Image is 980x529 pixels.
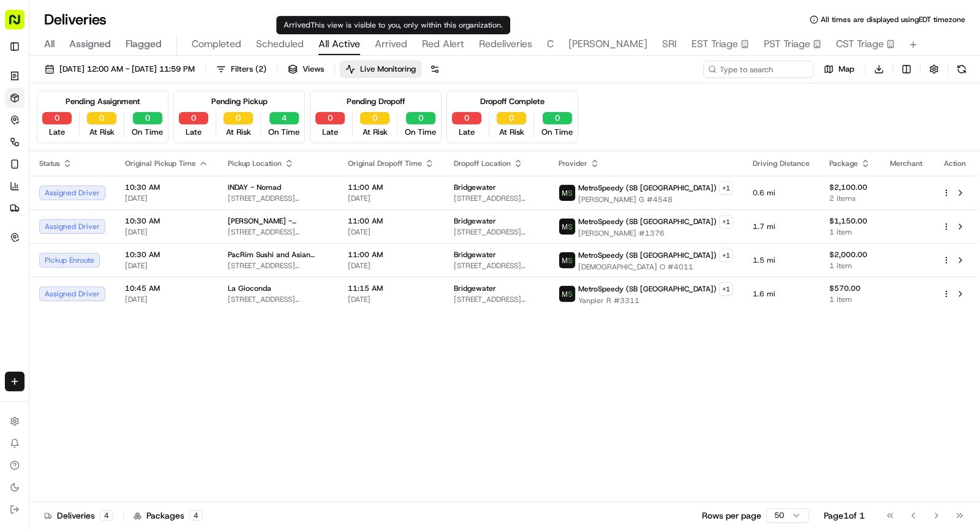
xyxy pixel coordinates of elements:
span: CST Triage [836,37,884,51]
a: 📗Knowledge Base [7,235,99,257]
div: Arrived [276,16,510,34]
span: [DATE] 12:00 AM - [DATE] 11:59 PM [59,64,195,75]
span: Late [322,127,338,138]
span: Original Dropoff Time [348,159,422,168]
span: 1 item [829,295,870,304]
button: 0 [87,112,116,124]
span: [STREET_ADDRESS][US_STATE] [228,193,328,203]
span: All [44,37,55,51]
span: [DATE] [125,295,208,304]
span: 2 items [829,193,870,203]
span: [STREET_ADDRESS][US_STATE] [228,295,328,304]
button: 4 [269,112,299,124]
div: Pending Pickup0Late0At Risk4On Time [173,91,305,143]
span: 0.6 mi [753,188,810,198]
span: [STREET_ADDRESS][US_STATE] [454,227,539,237]
span: [STREET_ADDRESS][US_STATE] [228,261,328,271]
div: Deliveries [44,509,113,522]
span: On Time [132,127,163,138]
div: Pending Pickup [211,96,268,107]
span: 1.5 mi [753,255,810,265]
span: Bridgewater [454,250,496,260]
span: $2,100.00 [829,182,870,192]
span: [DATE] [125,193,208,203]
p: Welcome 👋 [12,48,223,68]
span: • [102,189,106,199]
span: At Risk [89,127,115,138]
span: At Risk [499,127,524,138]
span: Redeliveries [479,37,532,51]
span: SRI [662,37,677,51]
button: 0 [543,112,572,124]
span: [DATE] [348,193,434,203]
span: Late [186,127,202,138]
button: 0 [497,112,526,124]
span: Dropoff Location [454,159,511,168]
span: All Active [318,37,360,51]
span: Knowledge Base [24,240,94,252]
span: Yanpier R #3311 [578,296,733,306]
button: +1 [719,215,733,228]
span: Status [39,159,60,168]
div: 📗 [12,241,22,251]
h1: Deliveries [44,10,107,29]
span: Map [839,64,854,75]
img: metro_speed_logo.png [559,252,575,268]
span: Bridgewater [454,283,496,293]
div: 4 [100,510,113,521]
p: Rows per page [702,509,761,522]
span: [DATE] [125,227,208,237]
img: metro_speed_logo.png [559,219,575,234]
span: 11:15 AM [348,283,434,293]
span: 11:00 AM [348,216,434,226]
span: Late [49,127,65,138]
button: Map [818,61,860,78]
a: 💻API Documentation [99,235,202,257]
img: Nash [12,12,37,36]
button: 0 [406,112,435,124]
div: Past conversations [12,159,82,168]
span: $2,000.00 [829,250,870,260]
div: Pending Assignment [66,96,140,107]
span: Merchant [890,159,922,168]
button: Views [282,61,330,78]
span: Filters [231,64,266,75]
span: PST Triage [764,37,810,51]
span: On Time [405,127,436,138]
span: Original Pickup Time [125,159,196,168]
span: ( 2 ) [255,64,266,75]
span: [DEMOGRAPHIC_DATA] O #4011 [578,262,733,272]
span: 1 item [829,227,870,237]
span: MetroSpeedy (SB [GEOGRAPHIC_DATA]) [578,183,717,193]
button: 0 [452,112,481,124]
span: On Time [541,127,573,138]
button: +1 [719,249,733,262]
span: EST Triage [692,37,738,51]
span: [STREET_ADDRESS][US_STATE] [454,295,539,304]
button: See all [190,156,223,171]
div: Pending Dropoff0Late0At Risk0On Time [310,91,442,143]
span: Bridgewater [454,182,496,192]
span: Arrived [375,37,407,51]
span: At Risk [363,127,388,138]
span: Completed [192,37,241,51]
button: Refresh [953,61,970,78]
span: 11:00 AM [348,182,434,192]
span: [PERSON_NAME] G #4548 [578,195,733,204]
input: Got a question? Start typing here... [32,78,221,91]
button: 0 [133,112,162,124]
div: 💻 [104,241,113,251]
div: Dropoff Complete [480,96,545,107]
span: [DATE] [348,295,434,304]
span: Views [303,64,324,75]
div: Start new chat [42,116,201,129]
button: 0 [179,112,208,124]
div: Pending Dropoff [347,96,405,107]
img: metro_speed_logo.png [559,185,575,201]
span: [PERSON_NAME] [38,189,99,199]
span: 11:00 AM [348,250,434,260]
div: Page 1 of 1 [824,509,865,522]
div: Action [942,159,968,168]
div: Pending Assignment0Late0At Risk0On Time [37,91,168,143]
span: Red Alert [422,37,464,51]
